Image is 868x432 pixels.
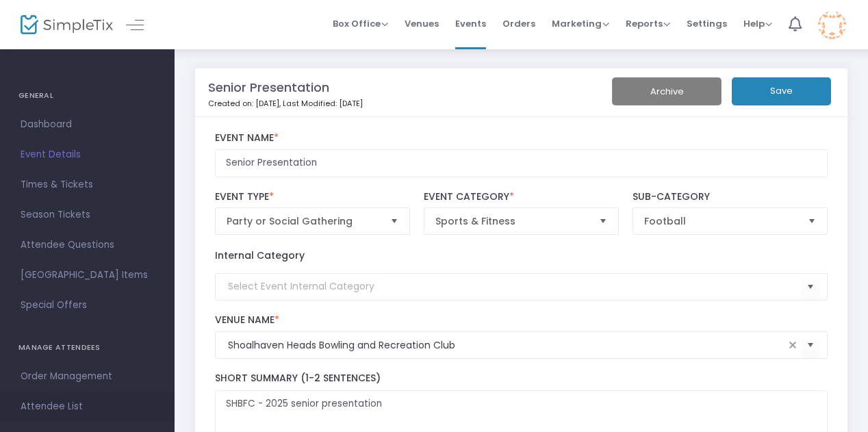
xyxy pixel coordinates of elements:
[333,17,388,30] span: Box Office
[405,6,439,41] span: Venues
[21,398,154,416] span: Attendee List
[784,337,801,353] span: clear
[208,98,626,110] p: Created on: [DATE]
[633,191,828,203] label: Sub-Category
[21,368,154,385] span: Order Management
[424,191,620,203] label: Event Category
[215,149,828,177] input: Enter Event Name
[18,82,156,110] h4: GENERAL
[21,236,154,254] span: Attendee Questions
[227,214,380,228] span: Party or Social Gathering
[732,77,831,105] button: Save
[18,334,156,361] h4: MANAGE ATTENDEES
[21,146,154,164] span: Event Details
[208,78,329,97] m-panel-title: Senior Presentation
[455,6,486,41] span: Events
[215,249,305,263] label: Internal Category
[385,208,404,234] button: Select
[552,17,609,30] span: Marketing
[215,371,381,385] span: Short Summary (1-2 Sentences)
[435,214,589,228] span: Sports & Fitness
[626,17,670,30] span: Reports
[21,206,154,224] span: Season Tickets
[802,208,821,234] button: Select
[279,98,363,109] span: , Last Modified: [DATE]
[228,279,802,294] input: Select Event Internal Category
[215,132,828,144] label: Event Name
[687,6,727,41] span: Settings
[21,116,154,134] span: Dashboard
[644,214,797,228] span: Football
[502,6,535,41] span: Orders
[801,272,820,301] button: Select
[612,77,722,105] button: Archive
[801,331,820,359] button: Select
[21,176,154,194] span: Times & Tickets
[215,191,411,203] label: Event Type
[593,208,613,234] button: Select
[21,266,154,284] span: [GEOGRAPHIC_DATA] Items
[228,338,785,353] input: Select Venue
[21,296,154,314] span: Special Offers
[743,17,772,30] span: Help
[215,314,828,327] label: Venue Name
